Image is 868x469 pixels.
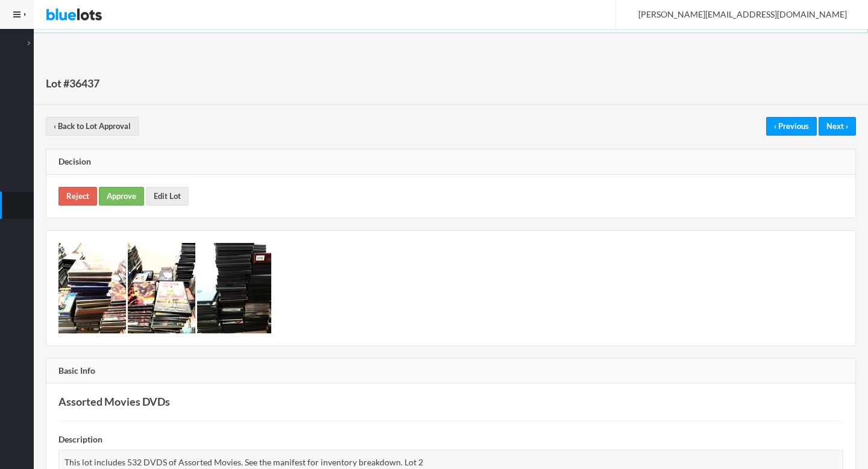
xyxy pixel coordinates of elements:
[99,187,144,206] a: Approve
[128,243,195,333] img: 42389f2c-f1b0-4f53-a142-2dda438ac24a-1745954508.jpg
[46,74,99,92] h1: Lot #36437
[625,9,847,19] span: [PERSON_NAME][EMAIL_ADDRESS][DOMAIN_NAME]
[58,395,843,408] h3: Assorted Movies DVDs
[146,187,189,206] a: Edit Lot
[819,117,856,136] a: Next ›
[46,359,855,384] div: Basic Info
[197,243,271,333] img: 5b1fa908-44ce-409b-b9eb-1b08cc66cffb-1745955003.jpg
[766,117,817,136] a: ‹ Previous
[46,117,139,136] a: ‹ Back to Lot Approval
[46,150,855,175] div: Decision
[58,187,97,206] a: Reject
[58,433,102,447] label: Description
[58,243,126,333] img: cfaca305-3bc2-46b9-b2f9-3b6d150ea42f-1745954421.jpg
